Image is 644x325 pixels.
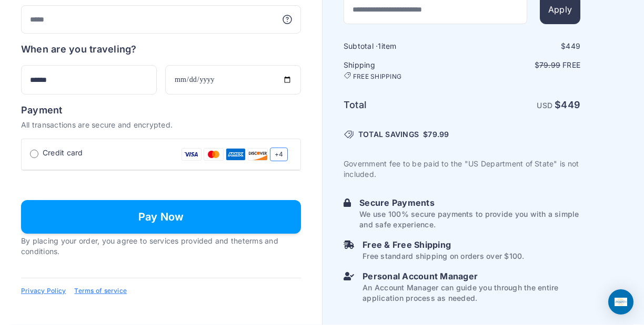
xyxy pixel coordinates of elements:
[378,41,381,50] span: 1
[282,14,293,25] svg: More information
[344,159,580,180] p: Government fee to be paid to the "US Department of State" is not included.
[21,42,137,57] h6: When are you traveling?
[226,148,246,161] img: Amex
[204,148,224,161] img: Mastercard
[182,148,202,161] img: Visa Card
[566,41,580,50] span: 449
[74,287,127,295] a: Terms of service
[21,287,66,295] a: Privacy Policy
[344,60,461,81] h6: Shipping
[539,60,560,69] span: 79.99
[363,238,524,251] h6: Free & Free Shipping
[358,129,419,140] span: TOTAL SAVINGS
[363,251,524,261] p: Free standard shipping on orders over $100.
[608,289,633,314] div: Open Intercom Messenger
[561,99,580,110] span: 449
[344,98,461,112] h6: Total
[463,41,580,51] div: $
[21,120,301,130] p: All transactions are secure and encrypted.
[428,130,449,139] span: 79.99
[43,148,83,158] span: Credit card
[21,200,301,234] button: Pay Now
[359,209,580,230] p: We use 100% secure payments to provide you with a simple and safe experience.
[463,60,580,70] p: $
[562,60,580,69] span: Free
[555,99,580,110] strong: $
[363,282,580,303] p: An Account Manager can guide you through the entire application process as needed.
[248,148,268,161] img: Discover
[423,129,449,140] span: $
[21,103,301,118] h6: Payment
[344,41,461,51] h6: Subtotal · item
[537,101,552,110] span: USD
[363,270,580,282] h6: Personal Account Manager
[270,148,288,161] span: +4
[21,236,301,257] p: By placing your order, you agree to services provided and the .
[353,72,401,81] span: FREE SHIPPING
[359,196,580,209] h6: Secure Payments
